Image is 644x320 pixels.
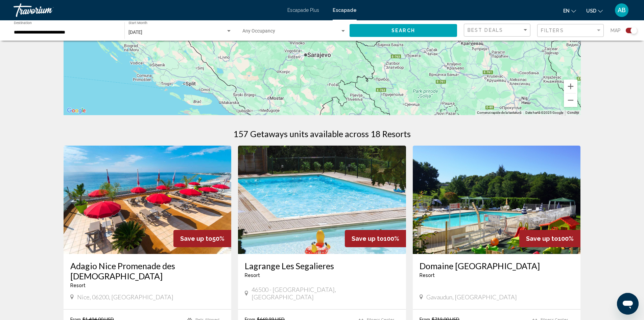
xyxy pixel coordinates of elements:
span: 46500 - [GEOGRAPHIC_DATA], [GEOGRAPHIC_DATA] [252,286,399,301]
a: Adagio Nice Promenade des [DEMOGRAPHIC_DATA] [70,261,225,281]
img: RT93O01X.jpg [238,146,406,254]
span: [DATE] [128,29,142,35]
button: Comenzi rapide de la tastatură [477,110,521,115]
a: Lagrange Les Segalieres [245,261,399,271]
mat-select: Sort by [468,27,528,33]
button: Meniu utilizator [613,3,630,17]
a: Condiții [567,111,579,114]
span: Best Deals [468,27,503,33]
div: 50% [173,230,231,247]
button: Schimbați moneda [586,6,603,16]
button: Mărește [564,80,577,93]
span: Nice, 06200, [GEOGRAPHIC_DATA] [77,293,173,301]
a: Domaine [GEOGRAPHIC_DATA] [420,261,574,271]
span: Save up to [352,235,384,242]
font: AB [618,6,626,14]
a: Travorium [14,3,281,17]
iframe: Buton lansare fereastră mesagerie [617,293,639,315]
div: 100% [519,230,580,247]
button: Micșorează [564,93,577,107]
a: Escapade Plus [287,7,319,13]
img: 4195O04X.jpg [413,146,581,254]
button: Search [350,24,457,37]
span: Resort [245,273,260,278]
button: Filter [537,24,604,38]
div: 100% [345,230,406,247]
img: ii_npd1.jpg [64,146,232,254]
span: Filters [541,28,564,33]
span: Save up to [526,235,558,242]
span: Gavaudun, [GEOGRAPHIC_DATA] [426,293,517,301]
a: Escapade [333,7,357,13]
span: Map [611,26,621,35]
span: Save up to [180,235,212,242]
span: Search [391,28,415,34]
img: Google [65,106,88,115]
font: en [563,8,570,14]
span: Date hartă ©2025 Google [525,111,563,114]
h1: 157 Getaways units available across 18 Resorts [233,129,411,139]
span: Resort [70,283,86,288]
font: USD [586,8,596,14]
button: Schimbați limba [563,6,576,16]
span: Resort [420,273,435,278]
a: Deschide această zonă în Google Maps (în fereastră nouă) [65,106,88,115]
